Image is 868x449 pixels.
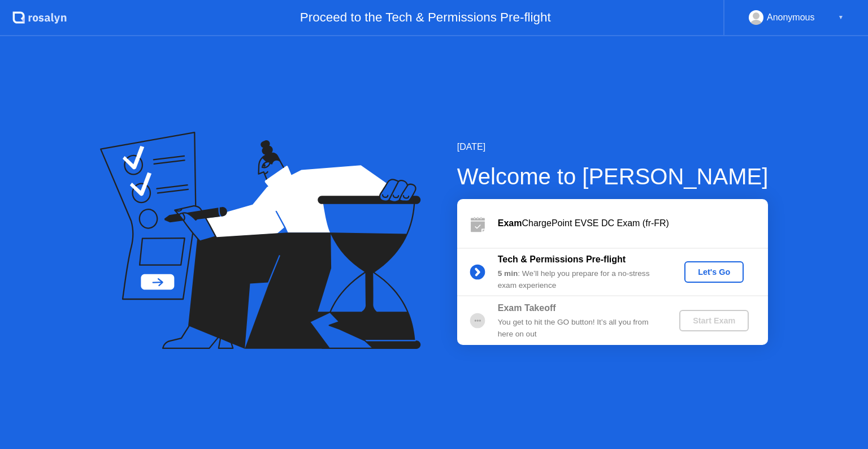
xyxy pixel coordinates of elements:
div: Welcome to [PERSON_NAME] [457,159,769,193]
div: : We’ll help you prepare for a no-stress exam experience [498,268,661,291]
div: [DATE] [457,140,769,154]
b: Exam Takeoff [498,303,556,313]
button: Let's Go [684,261,744,283]
div: Anonymous [767,10,815,25]
div: You get to hit the GO button! It’s all you from here on out [498,317,661,340]
div: ChargePoint EVSE DC Exam (fr-FR) [498,217,768,230]
div: Start Exam [684,316,744,325]
div: Let's Go [689,267,739,277]
button: Start Exam [679,310,749,331]
b: Tech & Permissions Pre-flight [498,254,626,264]
div: ▼ [838,10,844,25]
b: 5 min [498,269,518,278]
b: Exam [498,218,522,228]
